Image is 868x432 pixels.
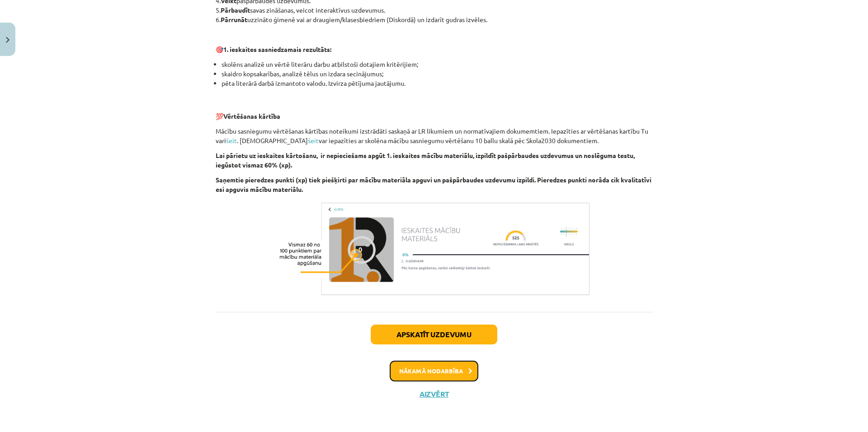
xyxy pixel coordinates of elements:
[216,176,651,193] b: Saņemtie pieredzes punkti (xp) tiek piešķirti par mācību materiāla apguvi un pašpārbaudes uzdevum...
[216,45,652,54] p: 🎯
[223,112,280,120] b: Vērtēšanas kārtība
[223,45,331,53] strong: 1. ieskaites sasniedzamais rezultāts:
[222,79,652,98] li: pēta literārā darbā izmantoto valodu. Izvirza pētījuma jautājumu.
[216,126,652,145] p: Mācību sasniegumu vērtēšanas kārtības noteikumi izstrādāti saskaņā ar LR likumiem un normatīvajie...
[417,390,451,399] button: Aizvērt
[221,6,250,14] b: Pārbaudīt
[226,136,237,144] a: šeit
[216,102,652,121] p: 💯
[371,325,497,344] button: Apskatīt uzdevumu
[222,69,652,79] li: skaidro kopsakarības, analizē tēlus un izdara secinājumus;
[221,15,247,23] b: Pārrunāt
[216,151,635,169] b: Lai pārietu uz ieskaites kārtošanu, ir nepieciešams apgūt 1. ieskaites mācību materiālu, izpildīt...
[390,361,478,381] button: Nākamā nodarbība
[6,37,9,43] img: icon-close-lesson-0947bae3869378f0d4975bcd49f059093ad1ed9edebbc8119c70593378902aed.svg
[222,60,652,69] li: skolēns analizē un vērtē literāru darbu atbilstoši dotajiem kritērijiem;
[308,136,319,144] a: šeit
